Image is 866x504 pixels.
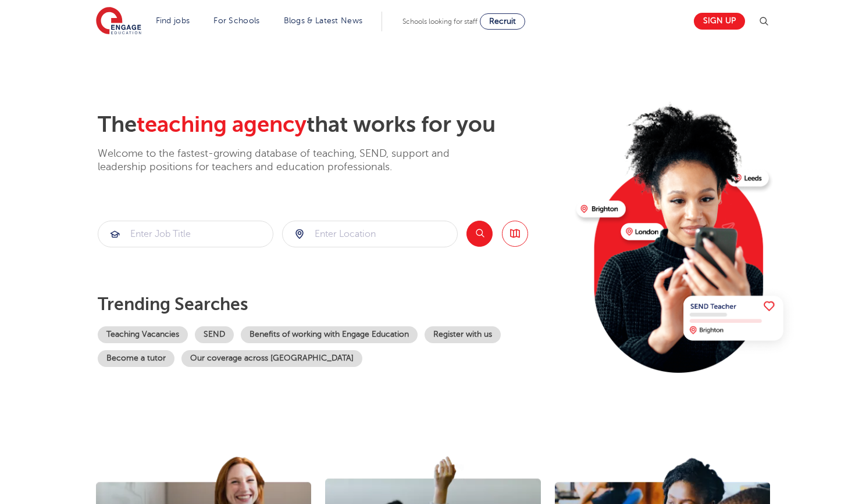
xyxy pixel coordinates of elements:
[181,350,362,367] a: Our coverage across [GEOGRAPHIC_DATA]
[213,16,259,25] a: For Schools
[241,326,418,343] a: Benefits of working with Engage Education
[425,326,501,343] a: Register with us
[282,221,458,247] div: Submit
[96,7,141,36] img: Engage Education
[98,111,567,138] h2: The that works for you
[480,13,525,30] a: Recruit
[98,350,174,367] a: Become a tutor
[489,17,516,26] span: Recruit
[156,16,190,25] a: Find jobs
[402,17,477,26] span: Schools looking for staff
[466,221,493,247] button: Search
[98,294,567,315] p: Trending searches
[283,221,457,247] input: Submit
[137,112,307,137] span: teaching agency
[694,13,745,30] a: Sign up
[284,16,363,25] a: Blogs & Latest News
[98,221,273,247] div: Submit
[98,221,273,247] input: Submit
[195,326,234,343] a: SEND
[98,147,482,174] p: Welcome to the fastest-growing database of teaching, SEND, support and leadership positions for t...
[98,326,188,343] a: Teaching Vacancies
